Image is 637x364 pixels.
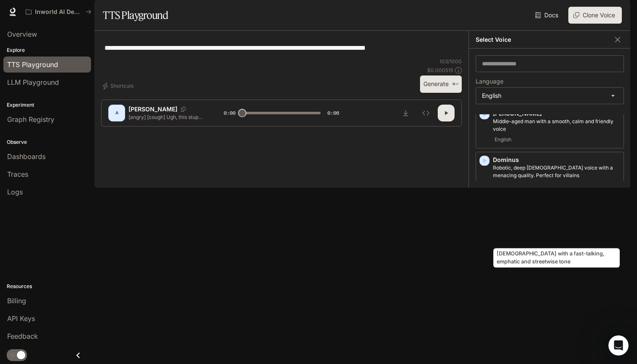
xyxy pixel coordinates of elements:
p: [PERSON_NAME] [128,105,177,113]
p: $ 0.000515 [427,67,453,74]
button: Copy Voice ID [177,107,189,112]
span: 0:06 [327,109,339,117]
p: ⌘⏎ [452,82,458,87]
button: Generate⌘⏎ [420,75,462,93]
button: Inspect [418,105,434,121]
button: Clone Voice [568,7,622,24]
div: English [476,88,624,104]
span: English [493,135,513,145]
span: English [493,181,513,191]
button: Shortcuts [101,79,137,93]
iframe: Intercom live chat [608,335,629,356]
p: Dominus [493,156,620,164]
p: Robotic, deep male voice with a menacing quality. Perfect for villains [493,164,620,179]
p: Inworld AI Demos [35,8,82,16]
p: 103 / 1000 [439,58,462,65]
p: Language [476,78,503,84]
div: [DEMOGRAPHIC_DATA] with a fast-talking, emphatic and streetwise tone [493,248,620,268]
h1: TTS Playground [103,7,168,24]
a: Docs [533,7,562,24]
div: A [110,106,123,120]
span: 0:00 [224,109,236,117]
button: Download audio [397,105,414,121]
button: All workspaces [22,3,95,20]
p: Middle-aged man with a smooth, calm and friendly voice [493,118,620,133]
p: [angry] [cough] Ugh, this stupid cough... It's just so hard [cough] not getting sick this time of... [128,113,203,121]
